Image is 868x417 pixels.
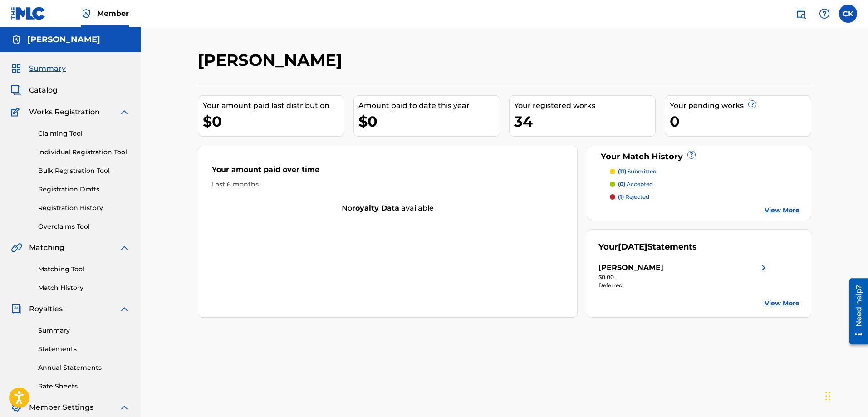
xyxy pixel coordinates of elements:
[11,7,46,20] img: MLC Logo
[670,111,811,132] div: 0
[97,8,129,19] span: Member
[27,34,100,45] h5: Christian Kizer
[119,402,130,413] img: expand
[212,164,564,180] div: Your amount paid over time
[198,50,347,70] h2: [PERSON_NAME]
[618,167,657,176] p: submitted
[618,193,649,201] p: rejected
[29,242,64,253] span: Matching
[38,185,130,194] a: Registration Drafts
[38,382,130,391] a: Rate Sheets
[618,168,626,175] span: (11)
[795,8,806,19] img: search
[514,100,655,111] div: Your registered works
[38,344,130,354] a: Statements
[819,8,830,19] img: help
[618,181,625,187] span: (0)
[29,402,93,413] span: Member Settings
[11,63,22,74] img: Summary
[670,100,811,111] div: Your pending works
[823,373,868,417] iframe: Chat Widget
[598,273,769,281] div: $0.00
[11,85,58,96] a: CatalogCatalog
[38,363,130,373] a: Annual Statements
[618,242,647,252] span: [DATE]
[598,151,799,163] div: Your Match History
[618,180,653,188] p: accepted
[610,180,799,188] a: (0) accepted
[11,34,22,45] img: Accounts
[765,299,799,308] a: View More
[38,203,130,213] a: Registration History
[29,63,66,74] span: Summary
[839,5,857,23] div: User Menu
[352,204,399,212] strong: royalty data
[749,101,756,108] span: ?
[29,304,63,314] span: Royalties
[815,5,834,23] div: Help
[598,281,769,289] div: Deferred
[198,203,578,214] div: No available
[358,100,500,111] div: Amount paid to date this year
[11,107,23,118] img: Works Registration
[514,111,655,132] div: 34
[38,222,130,231] a: Overclaims Tool
[843,275,868,348] iframe: Resource Center
[11,242,22,253] img: Matching
[203,100,344,111] div: Your amount paid last distribution
[688,151,695,158] span: ?
[11,304,22,314] img: Royalties
[765,206,799,215] a: View More
[618,193,624,200] span: (1)
[29,85,58,96] span: Catalog
[598,262,769,289] a: [PERSON_NAME]right chevron icon$0.00Deferred
[758,262,769,273] img: right chevron icon
[358,111,500,132] div: $0
[825,383,831,410] div: Drag
[38,147,130,157] a: Individual Registration Tool
[203,111,344,132] div: $0
[38,265,130,274] a: Matching Tool
[610,193,799,201] a: (1) rejected
[598,241,697,253] div: Your Statements
[119,107,130,118] img: expand
[119,242,130,253] img: expand
[38,326,130,335] a: Summary
[11,85,22,96] img: Catalog
[610,167,799,176] a: (11) submitted
[119,304,130,314] img: expand
[81,8,92,19] img: Top Rightsholder
[11,402,22,413] img: Member Settings
[598,262,663,273] div: [PERSON_NAME]
[29,107,100,118] span: Works Registration
[38,129,130,138] a: Claiming Tool
[212,180,564,189] div: Last 6 months
[38,166,130,176] a: Bulk Registration Tool
[11,63,66,74] a: SummarySummary
[38,283,130,293] a: Match History
[792,5,810,23] a: Public Search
